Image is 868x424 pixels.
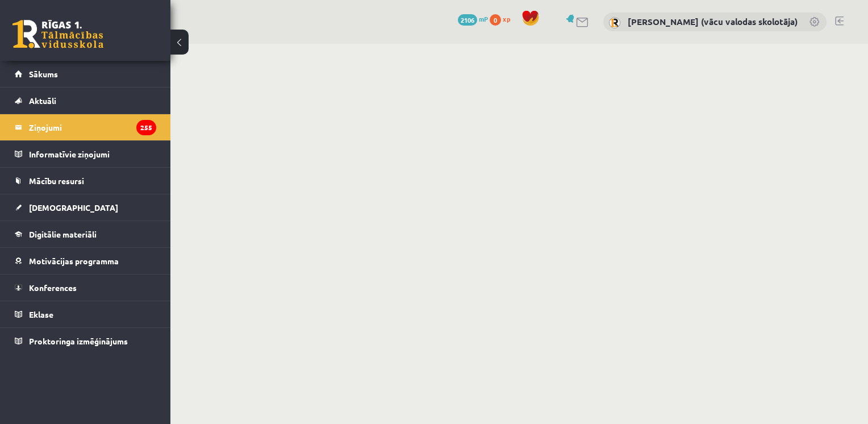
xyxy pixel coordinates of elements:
a: Digitālie materiāli [15,221,156,247]
span: Proktoringa izmēģinājums [29,336,128,346]
a: Mācību resursi [15,168,156,194]
a: Rīgas 1. Tālmācības vidusskola [12,20,103,48]
a: Motivācijas programma [15,248,156,274]
span: Sākums [29,69,58,79]
span: xp [503,14,510,23]
a: Eklase [15,301,156,327]
a: [DEMOGRAPHIC_DATA] [15,194,156,221]
a: Ziņojumi255 [15,114,156,140]
span: 2106 [458,14,477,26]
span: Mācību resursi [29,176,84,186]
i: 255 [136,120,156,135]
span: 0 [490,14,501,26]
a: 2106 mP [458,14,488,23]
span: Motivācijas programma [29,256,119,266]
span: Aktuāli [29,95,56,106]
a: Konferences [15,275,156,301]
span: Eklase [29,309,53,319]
img: Inga Volfa (vācu valodas skolotāja) [609,17,620,28]
span: [DEMOGRAPHIC_DATA] [29,202,118,213]
span: Digitālie materiāli [29,229,97,239]
a: Proktoringa izmēģinājums [15,328,156,354]
a: Sākums [15,61,156,87]
a: Informatīvie ziņojumi [15,141,156,167]
span: Konferences [29,282,77,293]
span: mP [479,14,488,23]
legend: Informatīvie ziņojumi [29,141,156,167]
a: Aktuāli [15,88,156,114]
a: 0 xp [490,14,516,23]
legend: Ziņojumi [29,114,156,140]
a: [PERSON_NAME] (vācu valodas skolotāja) [628,16,798,27]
